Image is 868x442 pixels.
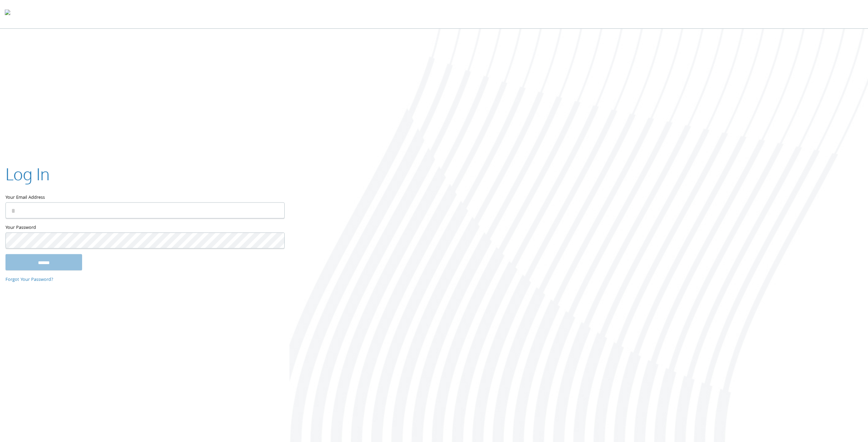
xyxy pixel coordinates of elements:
keeper-lock: Open Keeper Popup [271,206,279,214]
h2: Log In [5,162,50,185]
label: Your Password [5,224,284,233]
a: Forgot Your Password? [5,276,53,284]
img: todyl-logo-dark.svg [5,7,10,21]
keeper-lock: Open Keeper Popup [271,236,279,245]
